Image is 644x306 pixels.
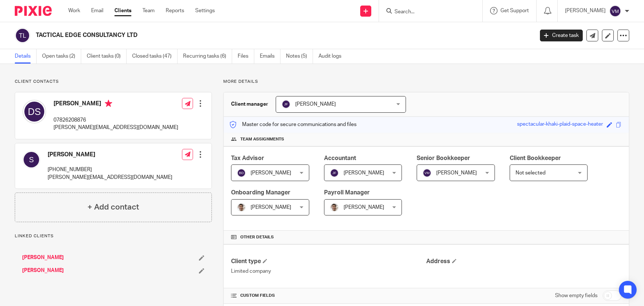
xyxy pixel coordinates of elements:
span: Team assignments [240,136,284,142]
a: Work [68,7,80,14]
p: Limited company [231,268,426,275]
p: Master code for secure communications and files [229,121,357,128]
span: Other details [240,234,274,240]
img: svg%3E [23,151,40,169]
p: More details [223,79,629,85]
h2: TACTICAL EDGE CONSULTANCY LTD [36,31,430,39]
a: Email [91,7,103,14]
a: Open tasks (2) [42,49,81,64]
a: Closed tasks (47) [132,49,178,64]
a: Settings [195,7,215,14]
h4: [PERSON_NAME] [54,100,178,109]
span: [PERSON_NAME] [295,102,336,107]
p: 07826208876 [54,116,178,124]
h4: + Add contact [87,201,139,213]
p: [PERSON_NAME][EMAIL_ADDRESS][DOMAIN_NAME] [54,124,178,131]
a: Files [238,49,254,64]
span: Not selected [516,170,545,176]
div: spectacular-khaki-plaid-space-heater [517,120,603,129]
span: [PERSON_NAME] [251,205,291,210]
span: [PERSON_NAME] [344,205,384,210]
a: Reports [166,7,184,14]
img: PXL_20240409_141816916.jpg [330,203,339,212]
img: svg%3E [15,28,30,43]
p: [PERSON_NAME] [565,7,606,14]
img: PXL_20240409_141816916.jpg [237,203,246,212]
p: Linked clients [15,233,212,239]
a: Audit logs [318,49,347,64]
span: Get Support [500,8,529,13]
h4: CUSTOM FIELDS [231,293,426,299]
a: Notes (5) [286,49,313,64]
a: Emails [260,49,280,64]
img: svg%3E [23,100,46,123]
span: Client Bookkeeper [510,155,561,161]
span: Senior Bookkeeper [417,155,470,161]
h4: Client type [231,258,426,265]
a: Details [15,49,37,64]
a: Create task [540,30,583,41]
img: svg%3E [237,169,246,177]
a: Clients [114,7,131,14]
p: [PHONE_NUMBER] [48,166,172,173]
img: svg%3E [423,169,431,177]
p: Client contacts [15,79,212,85]
input: Search [394,9,460,16]
a: [PERSON_NAME] [22,254,64,261]
span: [PERSON_NAME] [344,170,384,176]
h3: Client manager [231,101,268,108]
span: Onboarding Manager [231,190,290,195]
a: Client tasks (0) [87,49,127,64]
span: Tax Advisor [231,155,264,161]
a: Recurring tasks (6) [183,49,232,64]
h4: [PERSON_NAME] [48,151,172,159]
i: Primary [105,100,112,107]
a: Team [142,7,155,14]
img: svg%3E [330,169,339,177]
span: Accountant [324,155,356,161]
p: [PERSON_NAME][EMAIL_ADDRESS][DOMAIN_NAME] [48,174,172,181]
label: Show empty fields [555,292,597,299]
span: [PERSON_NAME] [251,170,291,176]
img: Pixie [15,6,52,16]
span: Payroll Manager [324,190,370,195]
a: [PERSON_NAME] [22,267,64,274]
span: [PERSON_NAME] [436,170,477,176]
img: svg%3E [609,5,621,17]
img: svg%3E [282,100,290,109]
h4: Address [426,258,621,265]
